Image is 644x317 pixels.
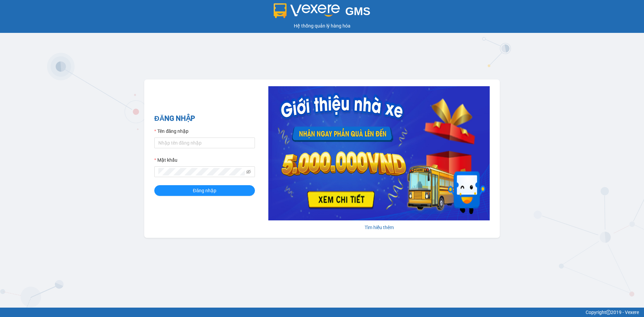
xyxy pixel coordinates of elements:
span: GMS [345,5,370,17]
a: GMS [274,10,371,15]
img: logo 2 [274,3,340,18]
input: Mật khẩu [158,168,245,175]
img: banner-0 [268,86,490,220]
label: Tên đăng nhập [154,127,189,135]
span: copyright [606,310,611,315]
button: Đăng nhập [154,185,255,196]
input: Tên đăng nhập [154,138,255,148]
div: Tìm hiểu thêm [268,224,490,231]
div: Copyright 2019 - Vexere [5,309,639,316]
h2: ĐĂNG NHẬP [154,113,255,124]
span: eye-invisible [246,169,251,174]
div: Hệ thống quản lý hàng hóa [2,22,642,30]
span: Đăng nhập [193,187,216,194]
label: Mật khẩu [154,156,177,164]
